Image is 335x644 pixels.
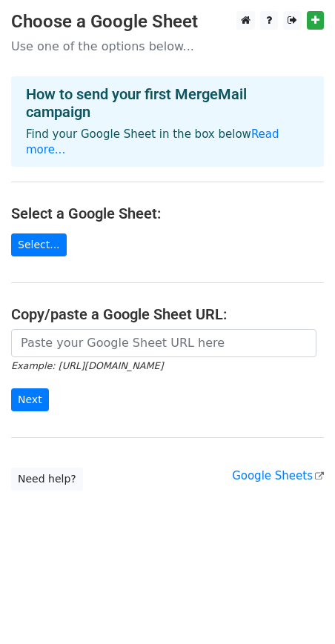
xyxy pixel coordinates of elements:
a: Read more... [26,127,279,156]
input: Paste your Google Sheet URL here [11,329,316,357]
p: Use one of the options below... [11,39,324,54]
h3: Choose a Google Sheet [11,11,324,33]
h4: Select a Google Sheet: [11,205,324,222]
a: Google Sheets [232,469,324,482]
small: Example: [URL][DOMAIN_NAME] [11,360,163,371]
h4: How to send your first MergeMail campaign [26,85,309,121]
a: Need help? [11,468,83,491]
a: Select... [11,233,67,256]
h4: Copy/paste a Google Sheet URL: [11,305,324,323]
p: Find your Google Sheet in the box below [26,127,309,158]
input: Next [11,388,49,411]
